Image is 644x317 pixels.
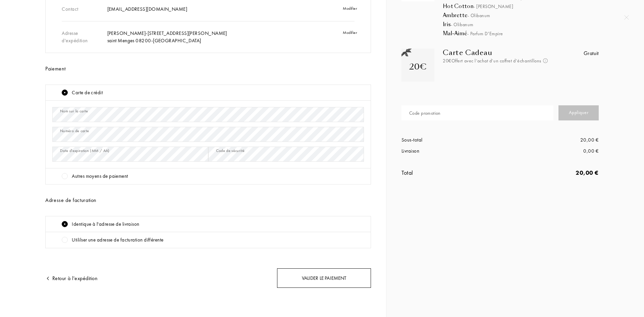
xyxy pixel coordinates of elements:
img: quit_onboard.svg [624,15,629,20]
div: Livraison [401,147,500,155]
div: [PERSON_NAME] - [STREET_ADDRESS][PERSON_NAME] saint Menges 08200 - [GEOGRAPHIC_DATA] [107,30,319,45]
div: Adresse de facturation [45,196,371,204]
div: Autres moyens de paiement [72,172,128,180]
div: Valider le paiement [277,268,371,288]
img: gift_n.png [401,49,412,57]
div: Identique à l'adresse de livraison [72,220,139,228]
span: - Olibanum [451,21,474,28]
div: Hot Cotton [443,3,615,10]
div: Adresse d'expédition [62,25,107,49]
span: - [PERSON_NAME] [474,3,513,9]
div: Retour à l'expédition [45,274,98,282]
div: Code promotion [409,110,441,117]
div: 20€ Offert avec l’achat d’un coffret d’échantillons [443,57,549,64]
div: Gratuit [584,49,599,57]
div: Modifier [319,25,364,49]
div: Modifier [84,74,128,115]
div: Code de sécurité [216,148,245,154]
span: - Olibanum [468,12,490,18]
div: 20,00 € [500,168,599,177]
div: Ambrette [443,12,615,19]
div: Appliquer [558,105,599,120]
img: arrow.png [45,276,51,281]
div: Nom sur la carte [60,108,88,114]
div: Utililser une adresse de facturation différente [72,236,163,244]
div: Paiement [45,65,371,73]
div: Carte de crédit [72,89,103,97]
div: 20€ [409,61,427,73]
div: Iris [443,21,615,28]
div: Mal-Aimé [443,30,615,37]
div: Numéro de carte [60,128,89,134]
span: - Parfum d'Empire [467,31,503,37]
img: info_voucher.png [543,58,548,63]
div: Sous-total [401,136,500,144]
div: Carte Cadeau [443,49,549,57]
div: Total [401,168,500,177]
div: 20,00 € [500,136,599,144]
div: 0,00 € [500,147,599,155]
div: Date d'expiration (MM / AA) [60,148,110,154]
